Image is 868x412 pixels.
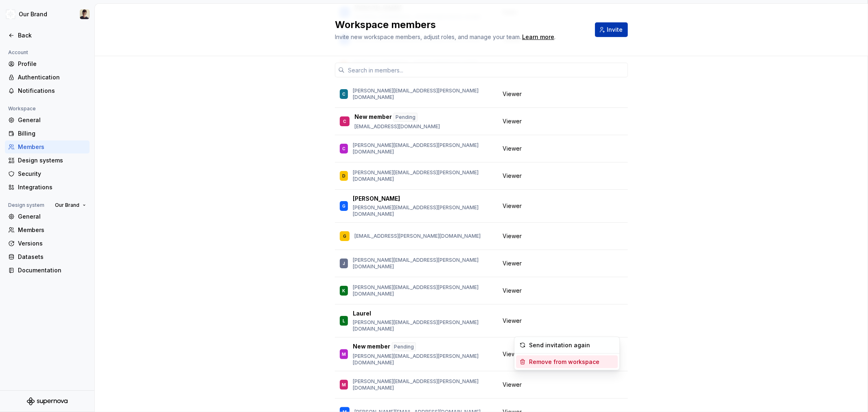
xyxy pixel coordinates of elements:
div: L [343,317,345,325]
div: Pending [392,342,416,351]
p: [PERSON_NAME][EMAIL_ADDRESS][PERSON_NAME][DOMAIN_NAME] [353,257,493,270]
div: Versions [18,239,86,248]
span: Invite new workspace members, adjust roles, and manage your team. [335,33,521,40]
span: Viewer [503,232,522,240]
div: Back [18,31,86,39]
div: General [18,116,86,124]
div: Billing [18,129,86,138]
span: Our Brand [55,202,79,208]
img: 344848e3-ec3d-4aa0-b708-b8ed6430a7e0.png [6,9,15,19]
input: Search in members... [345,63,628,77]
div: Workspace [5,104,39,114]
div: J [343,259,345,267]
a: General [5,210,90,223]
span: Viewer [503,259,522,267]
span: Viewer [503,287,522,295]
p: New member [353,342,390,351]
span: . [521,34,555,40]
a: General [5,114,90,127]
div: C [342,145,345,153]
a: Members [5,140,90,153]
div: G [343,232,346,240]
div: Suggestions [514,337,619,370]
div: D [342,172,345,180]
p: [PERSON_NAME][EMAIL_ADDRESS][PERSON_NAME][DOMAIN_NAME] [353,319,493,332]
a: Notifications [5,84,90,97]
p: [PERSON_NAME] [353,195,400,203]
p: [PERSON_NAME][EMAIL_ADDRESS][PERSON_NAME][DOMAIN_NAME] [353,284,493,297]
div: Remove from workspace [529,358,599,366]
p: [PERSON_NAME][EMAIL_ADDRESS][PERSON_NAME][DOMAIN_NAME] [353,204,493,217]
span: Viewer [503,381,522,389]
p: New member [354,113,392,122]
p: [PERSON_NAME][EMAIL_ADDRESS][PERSON_NAME][DOMAIN_NAME] [353,353,493,366]
span: Viewer [503,90,522,98]
svg: Supernova Logo [27,397,68,405]
a: Integrations [5,181,90,194]
span: Viewer [503,350,522,358]
h2: Workspace members [335,18,585,31]
div: Our Brand [19,10,47,18]
div: Integrations [18,183,86,191]
a: Billing [5,127,90,140]
a: Back [5,29,90,42]
div: Design systems [18,156,86,164]
div: Datasets [18,253,86,261]
button: Our BrandAvery Hennings [2,5,93,23]
div: Profile [18,60,86,68]
a: Documentation [5,264,90,277]
a: Profile [5,57,90,70]
a: Authentication [5,71,90,84]
div: Authentication [18,73,86,81]
div: Account [5,48,31,57]
div: C [342,90,345,98]
p: [PERSON_NAME][EMAIL_ADDRESS][PERSON_NAME][DOMAIN_NAME] [353,88,493,101]
div: M [342,350,346,358]
p: [EMAIL_ADDRESS][DOMAIN_NAME] [354,123,440,130]
a: Learn more [522,33,554,41]
div: General [18,213,86,221]
div: M [342,381,346,389]
div: G [342,202,345,210]
a: Security [5,167,90,180]
a: Members [5,224,90,237]
span: Viewer [503,317,522,325]
a: Datasets [5,250,90,263]
div: Members [18,143,86,151]
img: Avery Hennings [80,9,90,19]
span: Viewer [503,145,522,153]
a: Design systems [5,154,90,167]
p: [PERSON_NAME][EMAIL_ADDRESS][PERSON_NAME][DOMAIN_NAME] [353,142,493,155]
div: Send invitation again [529,341,590,349]
div: Security [18,170,86,178]
span: Viewer [503,117,522,125]
div: Members [18,226,86,234]
p: [PERSON_NAME][EMAIL_ADDRESS][PERSON_NAME][DOMAIN_NAME] [353,378,493,391]
button: Invite [595,22,628,37]
span: Viewer [503,202,522,210]
p: Laurel [353,309,371,318]
div: C [343,117,346,125]
span: Invite [607,26,623,34]
p: [PERSON_NAME][EMAIL_ADDRESS][PERSON_NAME][DOMAIN_NAME] [353,169,493,182]
p: [EMAIL_ADDRESS][PERSON_NAME][DOMAIN_NAME] [354,233,481,239]
div: Documentation [18,266,86,274]
div: Design system [5,200,48,210]
div: K [343,287,345,295]
div: Notifications [18,87,86,95]
div: Pending [394,113,418,122]
a: Versions [5,237,90,250]
span: Viewer [503,172,522,180]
